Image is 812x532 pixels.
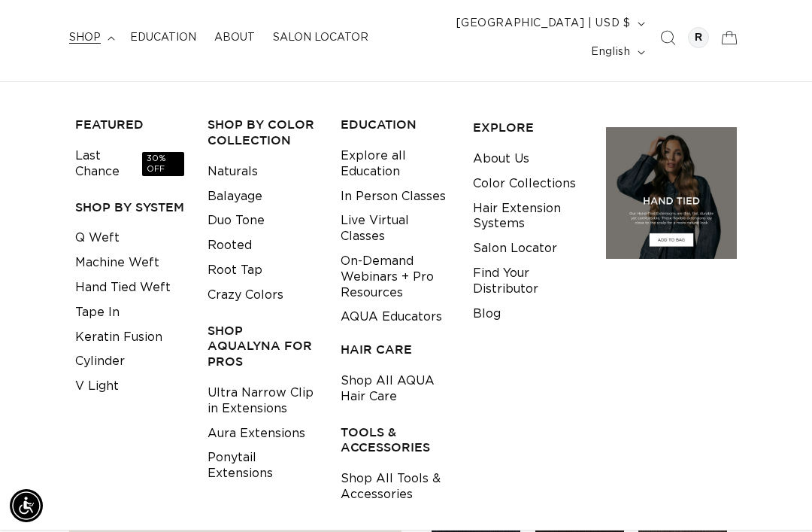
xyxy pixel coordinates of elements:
h3: Shop AquaLyna for Pros [208,323,317,369]
a: Find Your Distributor [473,261,582,302]
button: [GEOGRAPHIC_DATA] | USD $ [447,9,651,38]
a: Education [121,22,205,53]
a: Machine Weft [75,251,159,275]
h3: EXPLORE [473,120,582,135]
a: Ultra Narrow Clip in Extensions [208,381,317,421]
h3: SHOP BY SYSTEM [75,199,184,215]
span: [GEOGRAPHIC_DATA] | USD $ [456,16,631,32]
a: Cylinder [75,349,125,374]
a: Tape In [75,300,120,325]
a: Rooted [208,233,252,258]
h3: HAIR CARE [341,342,450,357]
span: Salon Locator [273,31,368,44]
a: Shop All AQUA Hair Care [341,369,450,409]
a: Balayage [208,184,262,209]
a: Naturals [208,160,258,184]
a: About [205,22,264,53]
a: About Us [473,147,529,172]
h3: TOOLS & ACCESSORIES [341,424,450,456]
span: Education [130,31,196,44]
iframe: Chat Widget [737,460,812,532]
summary: Search [651,21,684,54]
a: AQUA Educators [341,305,442,330]
a: Shop All Tools & Accessories [341,467,450,507]
a: Last Chance30% OFF [75,144,184,184]
h3: EDUCATION [341,117,450,132]
summary: shop [60,22,121,53]
a: Hand Tied Weft [75,275,171,300]
a: In Person Classes [341,184,446,209]
span: shop [69,31,101,44]
a: Root Tap [208,258,262,283]
a: On-Demand Webinars + Pro Resources [341,249,450,305]
a: Q Weft [75,226,120,251]
span: English [591,44,630,60]
a: Duo Tone [208,208,265,233]
a: Salon Locator [264,22,377,53]
a: Crazy Colors [208,283,283,308]
a: Salon Locator [473,236,557,261]
a: Blog [473,302,501,327]
a: Explore all Education [341,144,450,184]
span: About [214,31,255,44]
span: 30% OFF [142,152,185,177]
a: Hair Extension Systems [473,196,582,237]
a: Live Virtual Classes [341,208,450,249]
h3: Shop by Color Collection [208,117,317,148]
button: English [582,38,650,66]
a: Ponytail Extensions [208,445,317,486]
a: Keratin Fusion [75,325,162,350]
div: Accessibility Menu [10,489,43,522]
h3: FEATURED [75,117,184,132]
a: Color Collections [473,172,576,196]
a: V Light [75,374,119,399]
a: Aura Extensions [208,421,305,446]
